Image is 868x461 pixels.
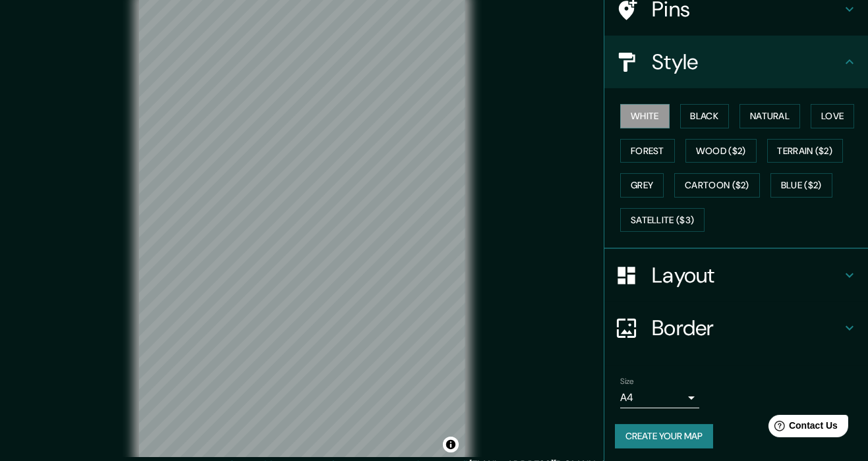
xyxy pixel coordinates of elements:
div: Layout [604,249,868,302]
button: Terrain ($2) [767,139,844,163]
button: Cartoon ($2) [674,173,760,198]
button: Satellite ($3) [620,208,705,232]
button: Wood ($2) [685,139,757,163]
h4: Style [652,49,842,75]
button: White [620,104,670,128]
div: Border [604,302,868,354]
button: Black [680,104,730,128]
button: Natural [739,104,800,128]
iframe: Help widget launcher [751,410,854,447]
div: Style [604,36,868,88]
button: Love [811,104,854,128]
h4: Border [652,315,842,341]
h4: Layout [652,262,842,288]
button: Blue ($2) [770,173,832,198]
button: Create your map [615,424,713,448]
button: Forest [620,139,675,163]
label: Size [620,376,634,387]
button: Toggle attribution [443,437,459,452]
div: A4 [620,387,699,408]
button: Grey [620,173,664,198]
